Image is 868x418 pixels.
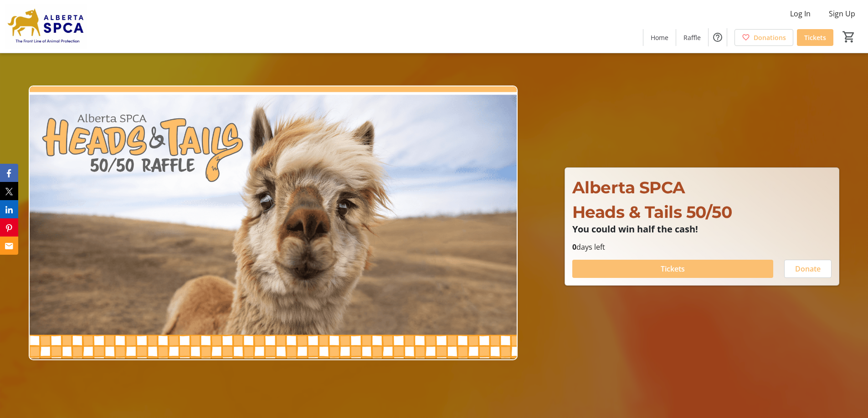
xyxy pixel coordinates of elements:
button: Log In [783,6,818,21]
span: Tickets [804,33,826,42]
img: Alberta SPCA's Logo [5,4,87,49]
span: Heads & Tails 50/50 [572,202,732,222]
p: You could win half the cash! [572,224,832,234]
span: Donate [795,263,821,274]
button: Sign Up [822,6,863,21]
a: Donations [734,29,793,46]
span: Donations [754,33,786,42]
img: Campaign CTA Media Photo [29,86,518,360]
span: Raffle [683,33,701,42]
span: Alberta SPCA [572,177,685,197]
span: Sign Up [829,8,855,19]
p: days left [572,242,832,252]
button: Tickets [572,260,773,278]
a: Raffle [676,29,708,46]
span: Log In [790,8,811,19]
span: 0 [572,242,576,252]
a: Tickets [797,29,833,46]
a: Home [643,29,676,46]
button: Donate [784,260,832,278]
button: Help [709,28,727,46]
span: Tickets [661,263,685,274]
button: Cart [841,29,857,45]
span: Home [651,33,668,42]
